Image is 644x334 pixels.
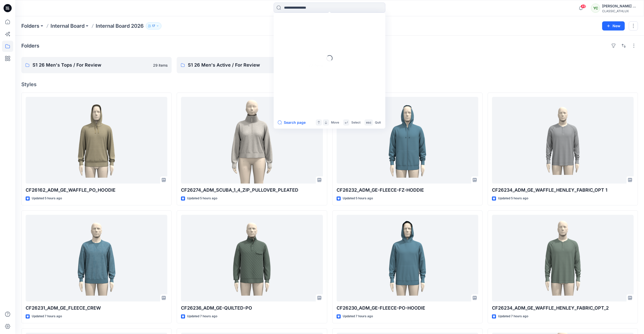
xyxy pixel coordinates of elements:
[21,43,39,49] h4: Folders
[188,62,305,69] p: S1 26 Men's Active / For Review
[153,63,168,68] p: 29 items
[187,314,217,319] p: Updated 7 hours ago
[32,196,62,201] p: Updated 5 hours ago
[337,187,478,194] p: CF26232_ADM_GE-FLEECE-FZ-HODDIE
[187,196,217,201] p: Updated 5 hours ago
[26,97,167,184] a: CF26162_ADM_GE_WAFFLE_PO_HOODIE
[498,196,528,201] p: Updated 5 hours ago
[26,305,167,312] p: CF26231_ADM_GE_FLEECE_CREW
[492,187,634,194] p: CF26234_ADM_GE_WAFFLE_HENLEY_FABRIC_OPT 1
[498,314,528,319] p: Updated 7 hours ago
[492,215,634,301] a: CF26234_ADM_GE_WAFFLE_HENLEY_FABRIC_OPT_2
[51,22,85,29] a: Internal Board
[331,120,339,125] p: Move
[602,3,638,9] div: [PERSON_NAME] Cfai
[375,120,381,125] p: Quit
[21,81,638,87] h4: Styles
[181,215,323,301] a: CF26236_ADM_GE-QUILTED-PO
[492,305,634,312] p: CF26234_ADM_GE_WAFFLE_HENLEY_FABRIC_OPT_2
[492,97,634,184] a: CF26234_ADM_GE_WAFFLE_HENLEY_FABRIC_OPT 1
[602,9,638,13] div: CLASSIC_ATHLUX
[181,187,323,194] p: CF26274_ADM_SCUBA_1_4_ZIP_PULLOVER_PLEATED
[21,22,39,29] a: Folders
[181,305,323,312] p: CF26236_ADM_GE-QUILTED-PO
[32,314,62,319] p: Updated 7 hours ago
[21,57,172,73] a: S1 26 Men's Tops / For Review29 items
[366,120,371,125] p: esc
[343,196,373,201] p: Updated 5 hours ago
[181,97,323,184] a: CF26274_ADM_SCUBA_1_4_ZIP_PULLOVER_PLEATED
[146,22,161,29] button: 17
[581,4,586,8] span: 49
[337,305,478,312] p: CF26230_ADM_GE-FLEECE-PO-HOODIE
[278,119,306,126] button: Search page
[351,120,360,125] p: Select
[32,62,150,69] p: S1 26 Men's Tops / For Review
[152,23,155,29] p: 17
[96,22,144,29] p: Internal Board 2026
[26,187,167,194] p: CF26162_ADM_GE_WAFFLE_PO_HOODIE
[343,314,373,319] p: Updated 7 hours ago
[177,57,327,73] a: S1 26 Men's Active / For Review22 items
[337,215,478,301] a: CF26230_ADM_GE-FLEECE-PO-HOODIE
[26,215,167,301] a: CF26231_ADM_GE_FLEECE_CREW
[337,97,478,184] a: CF26232_ADM_GE-FLEECE-FZ-HODDIE
[602,21,625,31] button: New
[591,4,600,13] div: YC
